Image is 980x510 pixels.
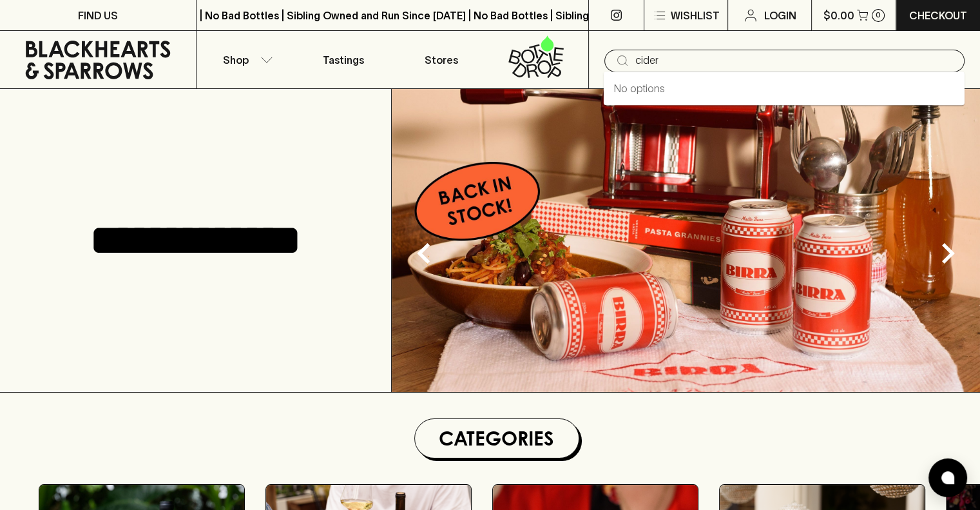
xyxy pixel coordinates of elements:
button: Next [922,228,974,279]
a: Stores [392,31,490,88]
p: Shop [223,52,249,68]
input: Try "Pinot noir" [635,50,954,71]
p: FIND US [78,8,118,23]
p: Login [764,8,796,23]
button: Shop [197,31,294,88]
button: Previous [398,228,450,279]
a: Tastings [294,31,392,88]
img: optimise [392,89,980,392]
p: Wishlist [670,8,719,23]
h1: Categories [420,424,573,453]
p: Checkout [909,8,967,23]
div: No options [604,72,965,105]
p: Tastings [323,52,364,68]
p: Stores [425,52,458,68]
p: 0 [876,12,881,19]
img: bubble-icon [941,471,954,484]
p: $0.00 [823,8,854,23]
